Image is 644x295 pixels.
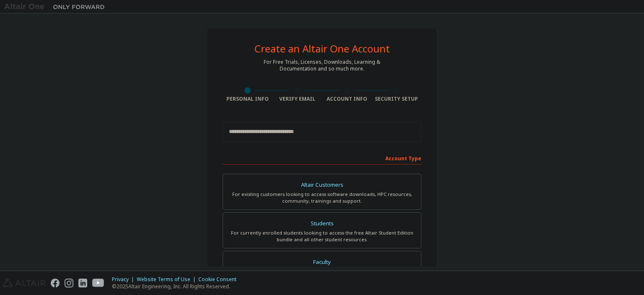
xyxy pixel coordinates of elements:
[3,279,46,287] img: altair_logo.svg
[372,96,422,102] div: Security Setup
[322,96,372,102] div: Account Info
[273,96,322,102] div: Verify Email
[4,3,109,11] img: Altair One
[228,256,416,268] div: Faculty
[223,96,273,102] div: Personal Info
[223,151,421,164] div: Account Type
[228,218,416,230] div: Students
[228,179,416,191] div: Altair Customers
[92,279,104,287] img: youtube.svg
[112,283,241,290] p: © 2025 Altair Engineering, Inc. All Rights Reserved.
[78,279,87,287] img: linkedin.svg
[254,44,390,54] div: Create an Altair One Account
[51,279,60,287] img: facebook.svg
[228,191,416,204] div: For existing customers looking to access software downloads, HPC resources, community, trainings ...
[198,276,241,283] div: Cookie Consent
[264,59,380,72] div: For Free Trials, Licenses, Downloads, Learning & Documentation and so much more.
[65,279,73,287] img: instagram.svg
[137,276,198,283] div: Website Terms of Use
[228,230,416,243] div: For currently enrolled students looking to access the free Altair Student Edition bundle and all ...
[112,276,137,283] div: Privacy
